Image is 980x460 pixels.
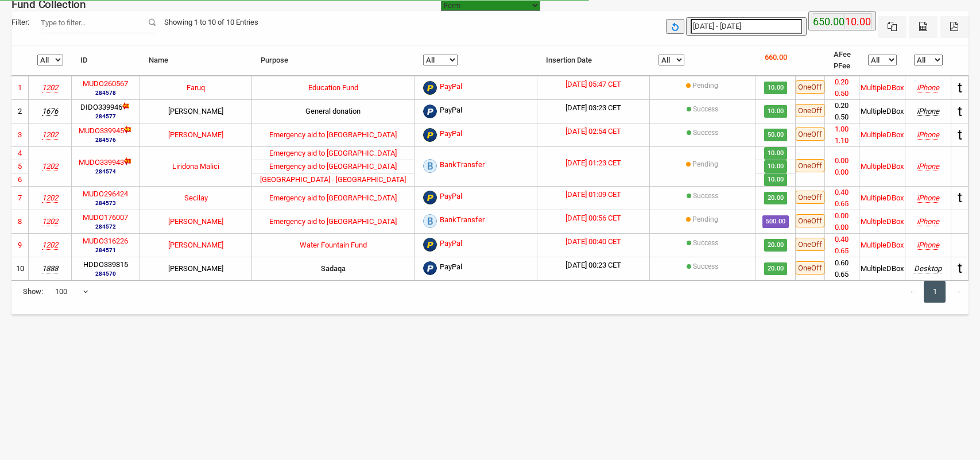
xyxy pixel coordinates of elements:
th: ID [72,45,140,76]
i: Musaid e.V. [42,162,58,171]
span: Show: [23,286,43,297]
span: OneOff [796,238,824,251]
td: [PERSON_NAME] [140,123,252,146]
div: MultipleDBox [861,239,904,251]
p: 660.00 [765,52,787,63]
label: MUDO260567 [83,78,128,90]
label: DIDO339946 [80,102,122,113]
span: BankTransfer [440,159,485,173]
span: OneOff [796,191,824,204]
span: t [958,260,962,276]
li: 0.00 [825,222,859,233]
small: 284577 [80,112,131,121]
i: Mozilla/5.0 (iPhone; CPU iPhone OS 18_6 like Mac OS X) AppleWebKit/605.1.15 (KHTML, like Gecko) V... [917,107,939,115]
td: General donation [252,99,415,123]
li: 0.20 [825,76,859,88]
i: Mozilla/5.0 (iPhone; CPU iPhone OS 18_5 like Mac OS X) AppleWebKit/605.1.15 (KHTML, like Gecko) V... [917,130,939,139]
li: PFee [834,60,851,72]
img: new-dl.gif [124,125,133,134]
div: MultipleDBox [861,82,904,94]
span: t [958,190,962,206]
a: 1 [924,281,946,303]
label: Success [693,191,718,201]
i: Musaid e.V. [42,241,58,249]
span: BankTransfer [440,214,485,228]
small: 284573 [83,199,128,207]
label: HDDO339815 [83,259,128,270]
td: Faruq [140,76,252,99]
small: 284576 [79,136,133,144]
span: 10.00 [764,147,787,160]
td: Emergency aid to [GEOGRAPHIC_DATA] [252,210,415,233]
i: Mozilla/5.0 (iPhone; CPU iPhone OS 16_6_1 like Mac OS X) AppleWebKit/605.1.15 (KHTML, like Gecko)... [917,241,939,249]
td: [PERSON_NAME] [140,257,252,280]
i: HDD Charity [42,264,58,273]
small: 284572 [83,222,128,231]
span: t [958,80,962,96]
span: OneOff [796,159,824,172]
img: new-dl.gif [122,102,131,110]
button: 650.00 10.00 [808,11,876,30]
label: Success [693,104,718,114]
div: MultipleDBox [861,216,904,227]
li: 0.00 [825,167,859,178]
th: Name [140,45,252,76]
span: PayPal [440,105,462,118]
i: Musaid e.V. [42,217,58,226]
li: 0.00 [825,155,859,167]
small: 284571 [83,246,128,254]
img: new-dl.gif [124,157,133,165]
span: OneOff [796,214,824,227]
td: 10 [11,257,29,280]
label: Pending [692,159,718,169]
span: t [958,103,962,119]
li: 0.20 [825,100,859,111]
span: 20.00 [764,262,787,275]
input: Filter: [41,11,156,33]
td: [PERSON_NAME] [140,233,252,257]
label: Pending [692,80,718,91]
td: 9 [11,233,29,257]
li: 0.00 [825,210,859,222]
small: 284570 [83,269,128,278]
td: Liridona Malici [140,146,252,186]
td: [PERSON_NAME] [140,99,252,123]
a: → [947,281,969,303]
label: Pending [692,214,718,225]
i: Mozilla/5.0 (iPhone; CPU iPhone OS 18_5 like Mac OS X) AppleWebKit/605.1.15 (KHTML, like Gecko) M... [917,217,939,226]
label: [DATE] 03:23 CET [565,102,621,114]
label: Success [693,261,718,272]
li: 0.50 [825,88,859,99]
td: Emergency aid to [GEOGRAPHIC_DATA] [252,160,415,173]
li: 0.40 [825,234,859,245]
td: Secilay [140,186,252,210]
li: 0.65 [825,198,859,210]
span: 100 [55,286,88,297]
label: [DATE] 05:47 CET [565,79,621,90]
i: DITIB – Türkisch Islamische Gemeinde zu Krefeld e. V [42,107,58,115]
i: Musaid e.V. [42,83,58,92]
span: 500.00 [762,215,789,228]
label: MUDO296424 [83,188,128,200]
label: [DATE] 01:09 CET [565,189,621,200]
div: Showing 1 to 10 of 10 Entries [156,11,267,33]
i: Mozilla/5.0 (Windows NT 10.0; Win64; x64; rv:141.0) Gecko/20100101 Firefox/141.0 [914,264,942,273]
span: PayPal [440,261,462,275]
div: MultipleDBox [861,263,904,275]
label: [DATE] 01:23 CET [565,157,621,169]
span: PayPal [440,128,462,142]
span: 20.00 [764,239,787,252]
span: OneOff [796,261,824,275]
th: Purpose [252,45,415,76]
button: Pdf [940,16,969,38]
button: CSV [909,16,938,38]
th: Insertion Date [537,45,650,76]
td: 3 [11,123,29,146]
span: OneOff [796,127,824,141]
td: Education Fund [252,76,415,99]
label: 650.00 [813,14,845,30]
li: 0.50 [825,111,859,123]
div: MultipleDBox [861,161,904,172]
td: 4 [11,146,29,160]
span: t [958,127,962,143]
